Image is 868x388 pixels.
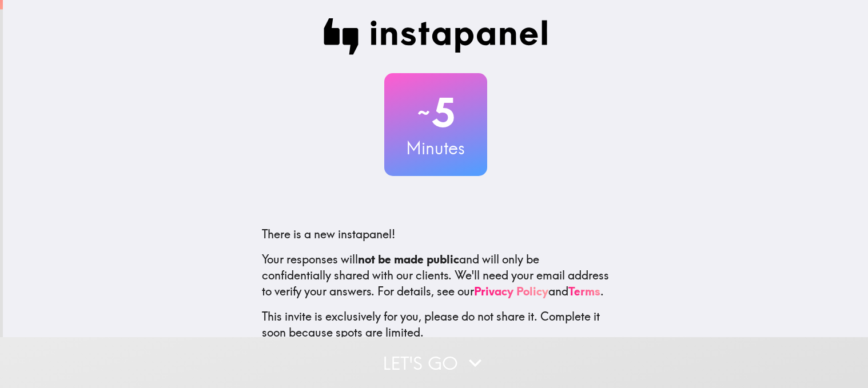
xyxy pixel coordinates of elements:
a: Terms [568,284,600,298]
h3: Minutes [384,136,487,160]
span: There is a new instapanel! [262,227,395,241]
a: Privacy Policy [474,284,548,298]
span: ~ [416,95,432,130]
b: not be made public [358,252,459,266]
h2: 5 [384,89,487,136]
img: Instapanel [324,18,548,55]
p: This invite is exclusively for you, please do not share it. Complete it soon because spots are li... [262,309,610,341]
p: Your responses will and will only be confidentially shared with our clients. We'll need your emai... [262,251,610,299]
